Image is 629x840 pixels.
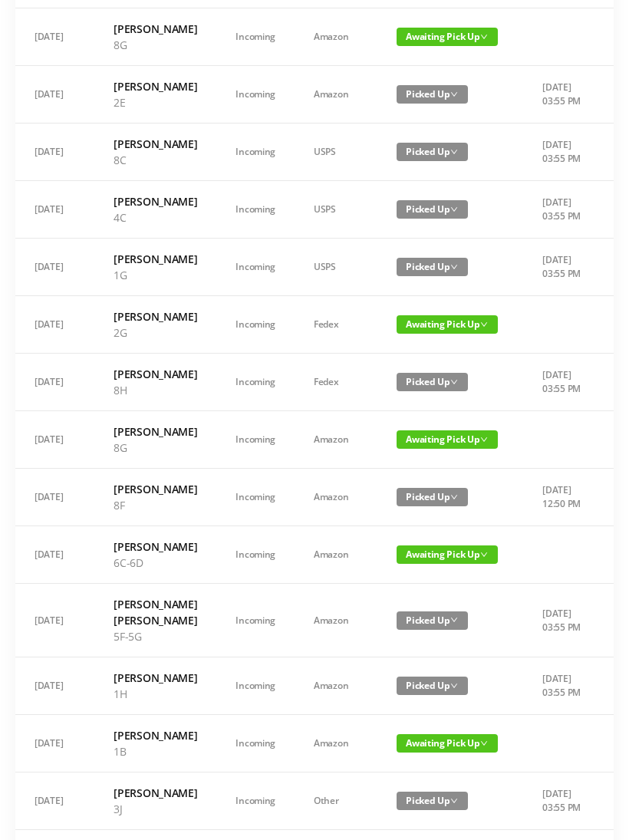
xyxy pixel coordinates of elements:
span: Awaiting Pick Up [397,545,498,564]
td: [DATE] [15,469,94,526]
td: Incoming [216,354,295,411]
p: 8G [114,440,197,456]
p: 1H [114,686,197,702]
td: USPS [295,181,377,239]
h6: [PERSON_NAME] [114,423,197,440]
h6: [PERSON_NAME] [114,308,197,324]
td: [DATE] 03:55 PM [523,181,604,239]
h6: [PERSON_NAME] [114,481,197,497]
p: 1B [114,743,197,759]
td: [DATE] [15,526,94,584]
i: icon: down [450,206,458,213]
td: Incoming [216,296,295,354]
td: [DATE] [15,66,94,124]
td: [DATE] 03:55 PM [523,66,604,124]
td: Incoming [216,181,295,239]
td: [DATE] 03:55 PM [523,354,604,411]
span: Awaiting Pick Up [397,28,498,46]
td: [DATE] [15,354,94,411]
td: [DATE] [15,584,94,657]
td: Incoming [216,124,295,181]
span: Awaiting Pick Up [397,430,498,449]
h6: [PERSON_NAME] [114,21,197,37]
h6: [PERSON_NAME] [114,136,197,152]
i: icon: down [480,740,488,747]
span: Picked Up [397,258,468,276]
p: 6C-6D [114,555,197,571]
td: Incoming [216,657,295,715]
h6: [PERSON_NAME] [114,251,197,267]
p: 8F [114,497,197,513]
td: Incoming [216,66,295,124]
h6: [PERSON_NAME] [114,785,197,801]
td: [DATE] [15,181,94,239]
td: Incoming [216,239,295,296]
p: 5F-5G [114,628,197,644]
td: Amazon [295,715,377,772]
td: Amazon [295,469,377,526]
h6: [PERSON_NAME] [PERSON_NAME] [114,596,197,628]
i: icon: down [480,436,488,443]
i: icon: down [450,616,458,624]
span: Picked Up [397,792,468,810]
h6: [PERSON_NAME] [114,78,197,94]
td: Incoming [216,469,295,526]
span: Awaiting Pick Up [397,315,498,334]
td: USPS [295,124,377,181]
p: 3J [114,801,197,817]
td: Incoming [216,8,295,66]
i: icon: down [450,682,458,690]
td: [DATE] 03:55 PM [523,657,604,715]
span: Picked Up [397,85,468,104]
span: Picked Up [397,677,468,695]
i: icon: down [480,551,488,558]
span: Awaiting Pick Up [397,734,498,753]
span: Picked Up [397,488,468,506]
h6: [PERSON_NAME] [114,727,197,743]
td: USPS [295,239,377,296]
td: Incoming [216,772,295,830]
td: Incoming [216,584,295,657]
td: [DATE] 12:50 PM [523,469,604,526]
p: 4C [114,209,197,226]
td: Amazon [295,411,377,469]
td: [DATE] 03:55 PM [523,124,604,181]
td: [DATE] [15,772,94,830]
i: icon: down [450,797,458,805]
td: Incoming [216,411,295,469]
i: icon: down [450,493,458,501]
td: Amazon [295,526,377,584]
td: Fedex [295,354,377,411]
i: icon: down [450,378,458,386]
td: Amazon [295,66,377,124]
td: Amazon [295,8,377,66]
h6: [PERSON_NAME] [114,193,197,209]
span: Picked Up [397,143,468,161]
td: [DATE] [15,296,94,354]
td: [DATE] [15,239,94,296]
p: 2G [114,324,197,341]
td: Amazon [295,657,377,715]
span: Picked Up [397,611,468,630]
td: [DATE] [15,124,94,181]
p: 2E [114,94,197,110]
td: [DATE] [15,411,94,469]
i: icon: down [450,148,458,156]
i: icon: down [450,263,458,271]
h6: [PERSON_NAME] [114,366,197,382]
i: icon: down [480,321,488,328]
p: 1G [114,267,197,283]
span: Picked Up [397,373,468,391]
i: icon: down [480,33,488,41]
td: [DATE] [15,657,94,715]
td: [DATE] 03:55 PM [523,772,604,830]
td: [DATE] 03:55 PM [523,239,604,296]
td: Fedex [295,296,377,354]
td: Amazon [295,584,377,657]
td: [DATE] 03:55 PM [523,584,604,657]
td: Incoming [216,715,295,772]
td: [DATE] [15,8,94,66]
td: Incoming [216,526,295,584]
p: 8G [114,37,197,53]
p: 8H [114,382,197,398]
